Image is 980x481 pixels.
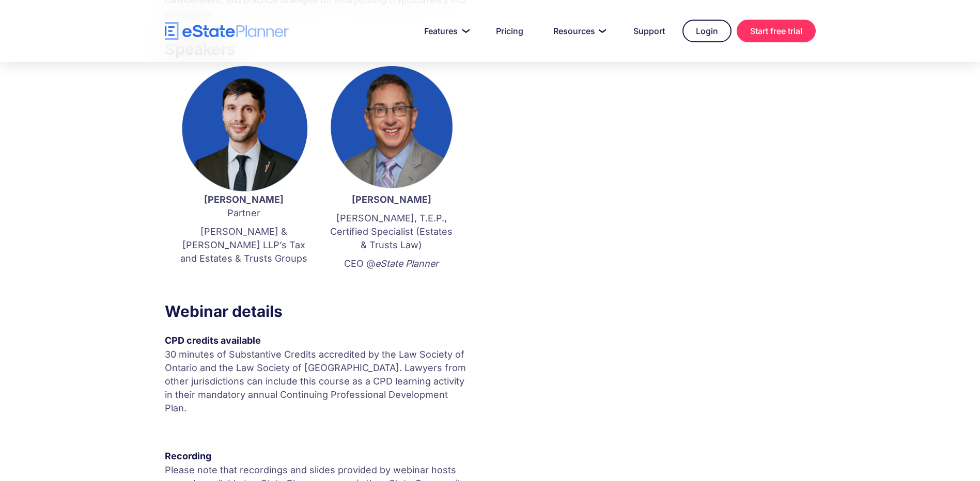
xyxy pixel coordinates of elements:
[328,212,455,252] p: [PERSON_NAME], T.E.P., Certified Specialist (Estates & Trusts Law)
[375,258,439,269] em: eState Planner
[328,276,455,289] p: ‍
[484,21,536,41] a: Pricing
[328,257,455,270] p: CEO @
[204,194,284,205] strong: [PERSON_NAME]
[412,21,478,41] a: Features
[165,299,471,323] h3: Webinar details
[180,193,307,220] p: Partner
[165,449,471,463] div: Recording
[165,420,471,434] p: ‍
[165,335,261,346] strong: CPD credits available
[180,225,307,265] p: [PERSON_NAME] & [PERSON_NAME] LLP’s Tax and Estates & Trusts Groups
[737,20,816,42] a: Start free trial
[352,194,431,205] strong: [PERSON_NAME]
[165,22,289,40] a: home
[682,20,732,42] a: Login
[165,348,471,415] p: 30 minutes of Substantive Credits accredited by the Law Society of Ontario and the Law Society of...
[621,21,677,41] a: Support
[541,21,616,41] a: Resources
